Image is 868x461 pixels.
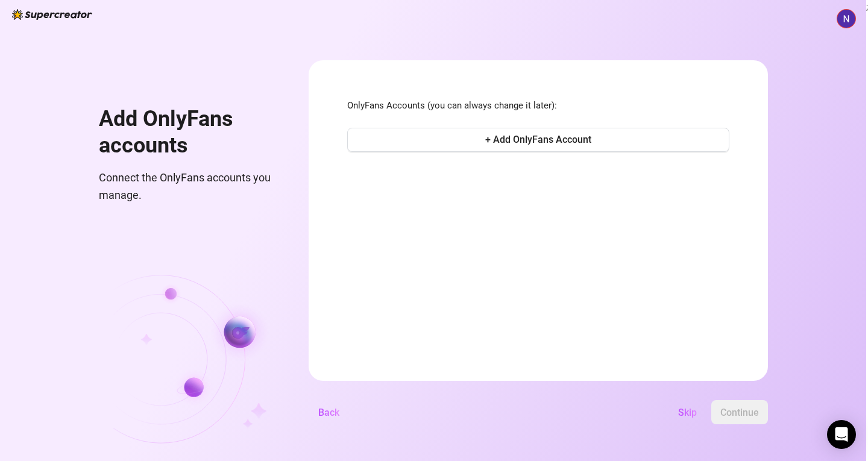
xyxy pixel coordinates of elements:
[12,9,92,20] img: logo
[99,106,280,158] h1: Add OnlyFans accounts
[485,134,591,145] span: + Add OnlyFans Account
[827,420,856,449] div: Open Intercom Messenger
[837,10,855,28] img: ACg8ocKENsqAhk--uLl07ThLS8cht3qcs4WWkBEsZx6_l4D-ZXufdA=s96-c
[678,407,697,418] span: Skip
[668,400,706,424] button: Skip
[347,99,729,113] span: OnlyFans Accounts (you can always change it later):
[711,400,768,424] button: Continue
[99,169,280,204] span: Connect the OnlyFans accounts you manage.
[309,400,349,424] button: Back
[347,128,729,152] button: + Add OnlyFans Account
[318,407,339,418] span: Back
